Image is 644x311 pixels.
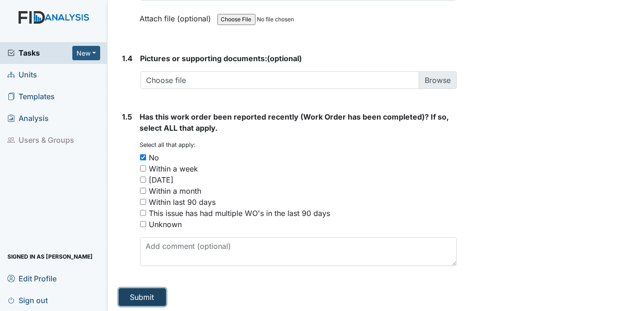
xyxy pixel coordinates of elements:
div: Within a week [149,163,198,174]
div: Within a month [149,185,202,197]
span: Templates [7,89,55,104]
span: Pictures or supporting documents: [140,54,268,63]
span: Sign out [7,293,48,307]
input: [DATE] [140,177,146,183]
input: Within a month [140,188,146,194]
input: Within last 90 days [140,199,146,205]
span: Has this work order been reported recently (Work Order has been completed)? If so, select ALL tha... [140,112,449,133]
span: Analysis [7,111,49,126]
span: Signed in as [PERSON_NAME] [7,249,93,264]
label: Attach file (optional) [140,8,215,24]
input: Within a week [140,165,146,171]
label: 1.5 [122,111,133,122]
button: New [72,46,100,60]
span: Edit Profile [7,271,57,286]
div: Unknown [149,219,182,230]
strong: (optional) [140,53,457,64]
small: Select all that apply: [140,141,196,148]
div: Within last 90 days [149,197,216,208]
input: No [140,154,146,160]
div: No [149,152,159,163]
label: 1.4 [122,53,133,64]
div: [DATE] [149,174,174,185]
span: Units [7,68,37,82]
input: Unknown [140,221,146,227]
a: Tasks [7,47,72,58]
button: Submit [119,288,166,306]
input: This issue has had multiple WO's in the last 90 days [140,210,146,216]
div: This issue has had multiple WO's in the last 90 days [149,208,331,219]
